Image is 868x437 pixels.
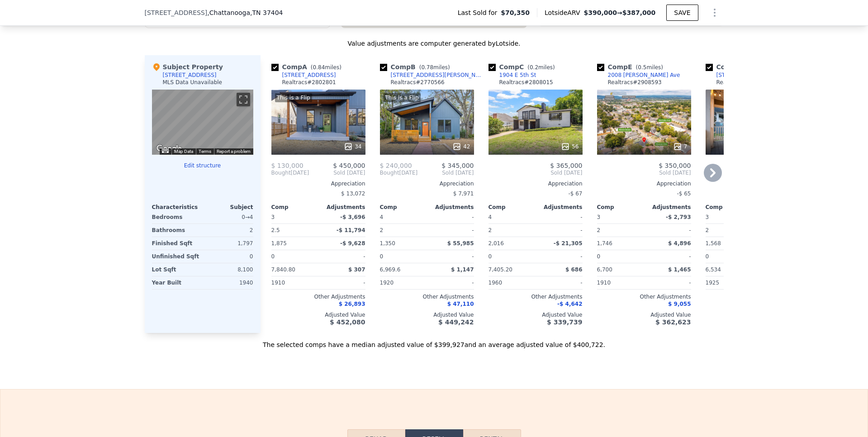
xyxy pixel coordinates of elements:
[271,311,365,318] div: Adjusted Value
[550,162,582,169] span: $ 365,000
[152,90,253,155] div: Street View
[597,276,642,289] div: 1910
[646,250,691,263] div: -
[330,318,365,326] span: $ 452,080
[537,276,583,289] div: -
[380,71,485,79] a: [STREET_ADDRESS][PERSON_NAME]
[557,301,582,307] span: -$ 4,642
[565,266,583,273] span: $ 686
[597,71,680,79] a: 2008 [PERSON_NAME] Ave
[429,276,474,289] div: -
[204,250,253,263] div: 0
[271,62,345,71] div: Comp A
[554,240,583,247] span: -$ 21,305
[668,266,691,273] span: $ 1,465
[668,301,691,307] span: $ 9,055
[380,169,418,176] div: [DATE]
[204,276,253,289] div: 1940
[380,62,454,71] div: Comp B
[271,71,336,79] a: [STREET_ADDRESS]
[537,211,583,223] div: -
[162,149,168,153] button: Keyboard shortcuts
[453,190,474,197] span: $ 7,971
[309,169,365,176] span: Sold [DATE]
[583,9,617,16] span: $390,000
[421,64,433,71] span: 0.78
[271,180,365,187] div: Appreciation
[706,224,751,237] div: 2
[597,253,601,260] span: 0
[706,204,753,211] div: Comp
[716,71,811,79] div: [STREET_ADDRESS][PERSON_NAME]
[337,227,365,233] span: -$ 11,794
[271,253,275,260] span: 0
[152,204,203,211] div: Characteristics
[677,190,691,197] span: -$ 65
[706,4,724,22] button: Show Options
[237,93,250,106] button: Toggle fullscreen view
[320,276,365,289] div: -
[673,142,688,151] div: 7
[333,162,365,169] span: $ 450,000
[152,162,253,169] button: Edit structure
[597,240,612,247] span: 1,746
[646,224,691,237] div: -
[447,301,474,307] span: $ 47,110
[530,64,538,71] span: 0.2
[380,214,384,220] span: 4
[271,214,275,220] span: 3
[154,143,184,155] a: Open this area in Google Maps (opens a new window)
[427,204,474,211] div: Adjustments
[524,64,558,71] span: ( miles)
[597,180,691,187] div: Appreciation
[706,311,800,318] div: Adjusted Value
[271,169,291,176] span: Bought
[207,8,283,17] span: , Chattanooga
[429,250,474,263] div: -
[380,180,474,187] div: Appreciation
[666,5,698,21] button: SAVE
[706,71,811,79] a: [STREET_ADDRESS][PERSON_NAME]
[668,240,691,247] span: $ 4,896
[152,276,201,289] div: Year Built
[489,276,534,289] div: 1960
[145,333,724,349] div: The selected comps have a median adjusted value of $399,927 and an average adjusted value of $400...
[644,204,691,211] div: Adjustments
[380,204,427,211] div: Comp
[452,142,470,151] div: 42
[204,211,253,223] div: 0 → 4
[203,204,253,211] div: Subject
[499,71,536,79] div: 1904 E 5th St
[583,8,655,17] span: →
[152,224,201,237] div: Bathrooms
[152,263,201,276] div: Lot Sqft
[145,39,724,48] div: Value adjustments are computer generated by Lotside .
[537,224,583,237] div: -
[545,8,583,17] span: Lotside ARV
[638,64,646,71] span: 0.5
[561,142,579,151] div: 56
[537,250,583,263] div: -
[489,240,504,247] span: 2,016
[706,276,751,289] div: 1925
[608,79,662,86] div: Realtracs # 2908593
[271,276,317,289] div: 1910
[163,79,223,86] div: MLS Data Unavailable
[438,318,474,326] span: $ 449,242
[199,149,211,154] a: Terms (opens in new tab)
[489,214,492,220] span: 4
[154,143,184,155] img: Google
[706,293,800,300] div: Other Adjustments
[597,224,642,237] div: 2
[646,276,691,289] div: -
[706,180,800,187] div: Appreciation
[380,162,412,169] span: $ 240,000
[339,301,365,307] span: $ 26,893
[318,204,365,211] div: Adjustments
[489,204,536,211] div: Comp
[489,180,583,187] div: Appreciation
[716,79,770,86] div: Realtracs # 2912337
[608,71,680,79] div: 2008 [PERSON_NAME] Ave
[204,263,253,276] div: 8,100
[659,162,691,169] span: $ 350,000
